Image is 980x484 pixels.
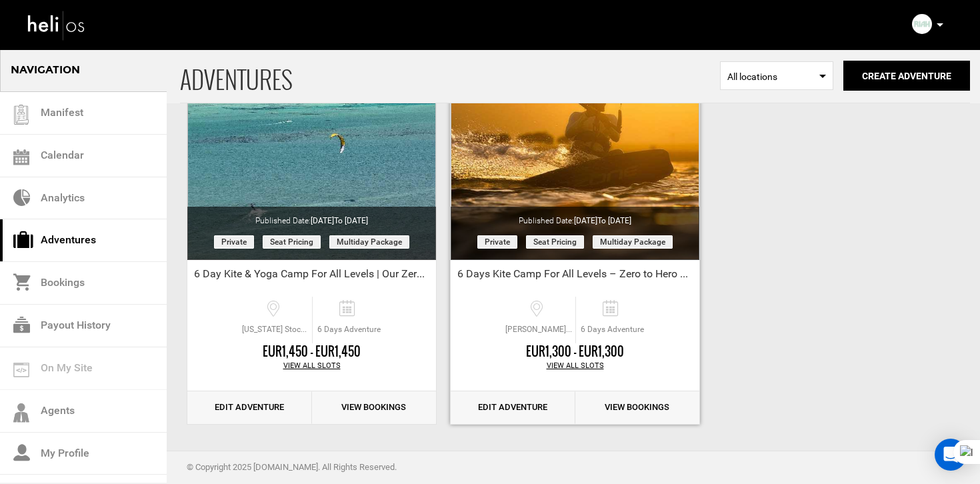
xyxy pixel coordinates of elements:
div: View All Slots [187,361,436,371]
div: View All Slots [451,361,699,371]
a: View Bookings [312,391,437,424]
img: d41be4b6f76ea2691f9a774a9f9c641f.png [912,14,932,34]
span: 6 Days Adventure [576,324,649,335]
span: 6 Days Adventure [313,324,385,335]
img: guest-list.svg [11,105,31,125]
button: Create Adventure [843,61,970,91]
div: Published Date: [187,207,436,227]
div: Published Date: [451,207,699,227]
span: [US_STATE] Stock Exchange, [US_STATE][GEOGRAPHIC_DATA], [GEOGRAPHIC_DATA] [239,324,312,335]
span: Seat Pricing [526,235,584,249]
span: Private [214,235,254,249]
div: Open Intercom Messenger [935,439,967,471]
span: Multiday package [593,235,673,249]
span: to [DATE] [334,216,368,225]
span: to [DATE] [597,216,631,225]
img: on_my_site.svg [13,363,29,377]
a: View Bookings [575,391,700,424]
img: calendar.svg [13,149,29,165]
span: [PERSON_NAME] Academy, [PERSON_NAME][GEOGRAPHIC_DATA], Hurghada 2, [GEOGRAPHIC_DATA] [502,324,575,335]
span: Private [477,235,517,249]
span: Seat Pricing [263,235,321,249]
span: ADVENTURES [180,49,720,103]
div: 6 Day Kite & Yoga Camp For All Levels | Our Zero to Hero Course [187,267,436,287]
a: Edit Adventure [451,391,575,424]
span: Select box activate [720,61,833,90]
a: Edit Adventure [187,391,312,424]
div: EUR1,300 - EUR1,300 [451,343,699,361]
span: [DATE] [311,216,368,225]
div: EUR1,450 - EUR1,450 [187,343,436,361]
img: heli-logo [27,7,87,43]
span: Multiday package [329,235,409,249]
div: 6 Days Kite Camp For All Levels – Zero to Hero Course [451,267,699,287]
span: All locations [727,70,826,83]
span: [DATE] [574,216,631,225]
img: agents-icon.svg [13,403,29,423]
